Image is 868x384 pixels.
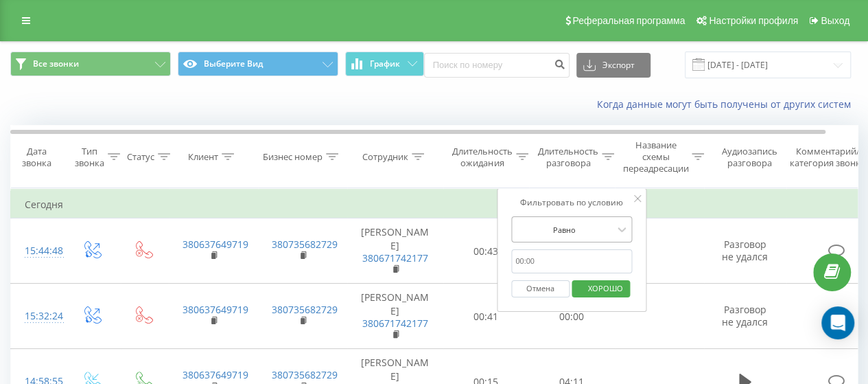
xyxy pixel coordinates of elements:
[178,52,338,76] button: Выберите Вид
[597,98,851,111] font: Когда данные могут быть получены от других систем
[473,245,498,258] font: 00:43
[576,53,650,78] button: Экспорт
[821,306,854,339] div: Открытый Интерком Мессенджер
[722,303,768,328] font: Разговор не удался
[473,310,498,323] font: 00:41
[790,145,865,169] font: Комментарий/категория звонка
[722,238,768,263] font: Разговор не удался
[75,145,104,169] font: Тип звонка
[572,15,685,26] font: Реферальная программа
[10,52,171,76] button: Все звонки
[263,150,322,163] font: Бизнес номер
[622,139,688,174] font: Название схемы переадресации
[183,238,248,251] a: 380637649719
[272,368,338,381] a: 380735682729
[22,145,51,169] font: Дата звонка
[602,59,635,71] font: Экспорт
[272,303,338,316] a: 380735682729
[361,356,429,383] font: [PERSON_NAME]
[572,280,630,297] button: ХОРОШО
[345,52,424,76] button: График
[538,145,598,169] font: Длительность разговора
[559,310,584,323] font: 00:00
[588,283,623,293] font: ХОРОШО
[821,15,849,26] font: Выход
[183,303,248,316] a: 380637649719
[25,244,63,257] font: 15:44:48
[721,145,777,169] font: Аудиозапись разговора
[183,368,248,381] a: 380637649719
[127,150,154,163] font: Статус
[362,251,428,264] a: 380671742177
[204,58,263,69] font: Выберите Вид
[272,238,338,251] a: 380735682729
[25,198,63,211] font: Сегодня
[511,280,570,297] button: Отмена
[370,58,400,69] font: График
[188,150,218,163] font: Клиент
[709,15,798,26] font: Настройки профиля
[424,53,570,78] input: Поиск по номеру
[511,249,632,273] input: 00:00
[362,150,408,163] font: Сотрудник
[597,98,858,111] a: Когда данные могут быть получены от других систем
[452,145,513,169] font: Длительность ожидания
[33,58,79,69] font: Все звонки
[362,317,428,330] a: 380671742177
[526,283,554,293] font: Отмена
[361,291,429,317] font: [PERSON_NAME]
[520,196,623,208] font: Фильтровать по условию
[25,309,63,322] font: 15:32:24
[361,225,429,252] font: [PERSON_NAME]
